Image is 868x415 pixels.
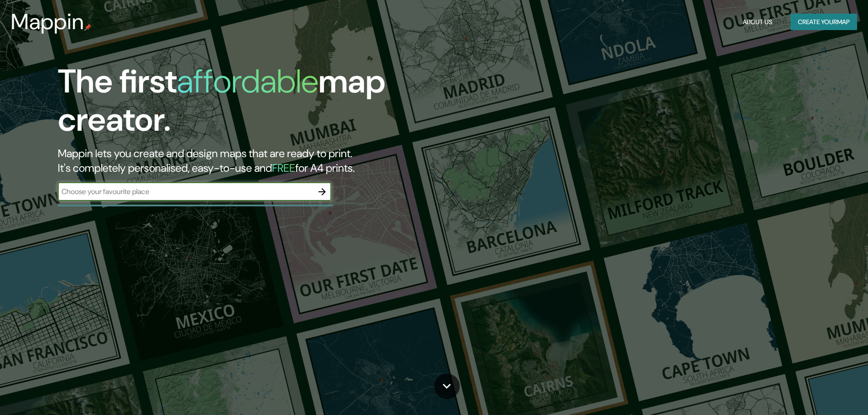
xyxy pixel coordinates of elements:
[739,14,776,31] button: About Us
[177,60,318,102] h1: affordable
[84,24,92,31] img: mappin-pin
[58,186,313,197] input: Choose your favourite place
[272,161,295,175] h5: FREE
[791,14,857,31] button: Create yourmap
[11,9,84,35] h3: Mappin
[58,62,492,146] h1: The first map creator.
[58,146,492,175] h2: Mappin lets you create and design maps that are ready to print. It's completely personalised, eas...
